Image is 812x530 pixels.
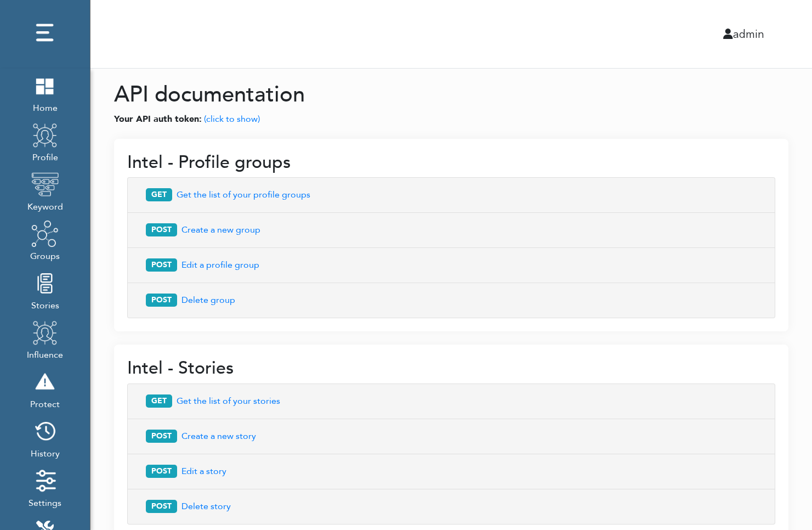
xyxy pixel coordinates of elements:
[204,113,260,125] a: (click to show)
[146,465,177,478] span: POST
[127,358,775,379] h2: Intel - Stories
[428,26,773,42] div: admin
[139,391,764,412] button: GETGet the list of your stories
[31,171,59,198] img: keyword.png
[27,198,63,213] span: Keyword
[31,445,60,460] span: History
[31,297,59,312] span: Stories
[127,152,775,173] h2: Intel - Profile groups
[139,496,764,517] button: POSTDelete story
[139,219,764,241] button: POSTCreate a new group
[114,82,788,108] h1: API documentation
[146,430,177,443] span: POST
[31,467,59,494] img: settings.png
[31,319,59,346] img: profile.png
[139,255,764,276] button: POSTEdit a profile group
[146,500,177,513] span: POST
[29,494,61,510] span: Settings
[146,188,172,201] span: GET
[31,149,59,164] span: Profile
[30,396,60,411] span: Protect
[31,368,59,396] img: risk.png
[27,346,63,362] span: Influence
[31,99,59,115] span: Home
[146,223,177,236] span: POST
[31,19,59,47] img: dots.png
[139,184,764,206] button: GETGet the list of your profile groups
[31,121,59,149] img: profile.png
[146,258,177,272] span: POST
[146,294,177,307] span: POST
[31,72,59,99] img: home.png
[139,426,764,447] button: POSTCreate a new story
[31,418,59,445] img: history.png
[139,290,764,311] button: POSTDelete group
[30,247,60,263] span: Groups
[114,113,202,125] b: Your API auth token:
[31,220,59,247] img: groups.png
[31,269,59,297] img: stories.png
[139,461,764,482] button: POSTEdit a story
[146,394,172,408] span: GET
